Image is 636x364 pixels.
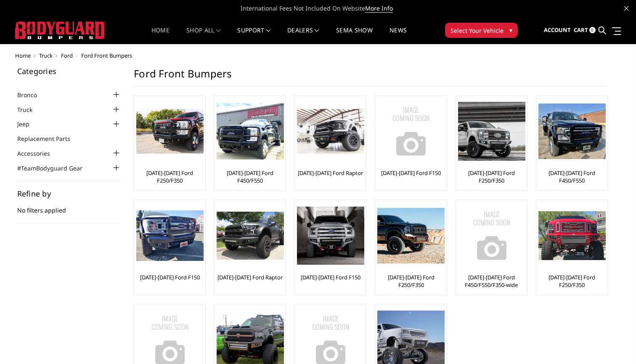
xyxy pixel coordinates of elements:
span: Ford Front Bumpers [81,52,132,59]
a: [DATE]-[DATE] Ford Raptor [298,169,363,177]
img: BODYGUARD BUMPERS [15,21,106,39]
a: No Image [458,202,525,269]
img: No Image [377,98,445,165]
a: Home [151,27,170,44]
a: SEMA Show [336,27,373,44]
a: [DATE]-[DATE] Ford F150 [140,274,200,281]
a: Accessories [17,149,61,158]
a: [DATE]-[DATE] Ford F150 [301,274,360,281]
h1: Ford Front Bumpers [134,67,607,87]
a: [DATE]-[DATE] Ford F450/F550 [538,169,605,184]
span: Account [544,26,571,34]
a: [DATE]-[DATE] Ford F250/F350 [136,169,203,184]
a: Cart 0 [574,19,596,42]
a: Bronco [17,90,48,99]
a: Ford [61,52,73,59]
a: shop all [186,27,220,44]
h5: Categories [17,67,122,75]
a: Account [544,19,571,42]
span: ▾ [509,26,512,35]
a: [DATE]-[DATE] Ford F250/F350 [538,274,605,289]
div: No filters applied [17,190,122,223]
a: No Image [377,98,444,165]
a: Support [237,27,270,44]
a: Truck [17,105,43,114]
a: Truck [39,52,53,59]
a: Jeep [17,120,40,128]
span: Cart [574,26,588,34]
a: [DATE]-[DATE] Ford F150 [381,169,441,177]
a: [DATE]-[DATE] Ford Raptor [217,274,283,281]
a: News [390,27,407,44]
a: [DATE]-[DATE] Ford F250/F350 [377,274,444,289]
button: Select Your Vehicle [445,23,518,38]
span: 0 [589,27,596,33]
a: Replacement Parts [17,134,81,143]
a: [DATE]-[DATE] Ford F250/F350 [458,169,525,184]
img: No Image [458,202,525,269]
a: [DATE]-[DATE] Ford F450/F550/F350-wide [458,274,525,289]
a: Home [15,52,31,59]
a: Dealers [287,27,319,44]
a: #TeamBodyguard Gear [17,164,93,173]
a: More Info [365,4,393,13]
h5: Refine by [17,190,122,197]
a: [DATE]-[DATE] Ford F450/F550 [217,169,284,184]
span: Select Your Vehicle [450,26,503,35]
